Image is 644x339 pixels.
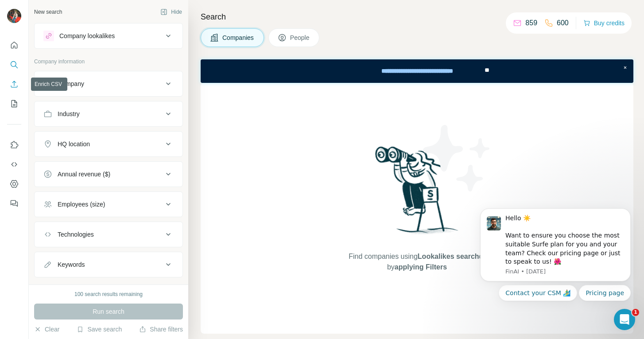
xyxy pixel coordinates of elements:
[35,25,182,47] button: Company lookalikes
[35,164,182,185] button: Annual revenue ($)
[7,9,21,23] img: Avatar
[34,58,183,66] p: Company information
[35,133,182,155] button: HQ location
[58,260,85,269] div: Keywords
[346,251,488,273] span: Find companies using or by
[7,156,21,172] button: Use Surfe API
[201,59,633,83] iframe: Banner
[58,230,94,239] div: Technologies
[59,31,115,40] div: Company lookalikes
[35,224,182,245] button: Technologies
[417,118,497,198] img: Surfe Illustration - Stars
[35,194,182,215] button: Employees (size)
[467,197,644,335] iframe: Intercom notifications message
[371,144,463,243] img: Surfe Illustration - Woman searching with binoculars
[58,170,110,179] div: Annual revenue ($)
[290,33,310,42] span: People
[395,263,447,271] span: applying Filters
[35,103,182,125] button: Industry
[557,18,569,28] p: 600
[7,96,21,112] button: My lists
[7,137,21,153] button: Use Surfe on LinkedIn
[34,8,62,16] div: New search
[7,76,21,92] button: Enrich CSV
[201,11,633,23] h4: Search
[525,18,537,28] p: 859
[7,57,21,73] button: Search
[58,79,84,88] div: Company
[418,253,479,260] span: Lookalikes search
[139,325,183,334] button: Share filters
[58,200,105,209] div: Employees (size)
[34,325,59,334] button: Clear
[58,140,90,148] div: HQ location
[222,33,255,42] span: Companies
[74,290,143,298] div: 100 search results remaining
[632,309,639,316] span: 1
[154,5,188,19] button: Hide
[614,309,635,330] iframe: Intercom live chat
[35,73,182,94] button: Company
[7,37,21,53] button: Quick start
[7,195,21,211] button: Feedback
[7,176,21,192] button: Dashboard
[77,325,122,334] button: Save search
[35,254,182,275] button: Keywords
[58,109,80,118] div: Industry
[583,17,625,29] button: Buy credits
